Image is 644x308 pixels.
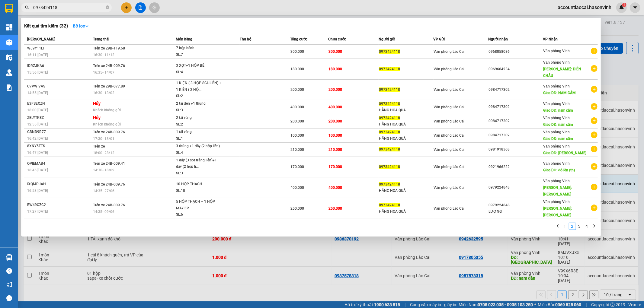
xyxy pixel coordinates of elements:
span: Văn phòng Vinh [543,60,570,65]
span: 400.000 [328,105,342,109]
span: Trên xe 24B-009.41 [93,161,125,166]
span: Giao DĐ: nam cấm [543,108,573,113]
div: 2 tải đen +1 thùng [176,100,221,107]
span: 14:55 [DATE] [27,91,48,95]
span: Trên xe 24B-009.76 [93,130,125,134]
div: 0984717302 [489,104,543,110]
div: 1 tải vàng [176,129,221,135]
div: 5 HỘP THẠCH + 1 HỘP MÁY ÉP [176,198,221,211]
div: LƯỢNG [489,208,543,215]
span: VP Gửi [434,37,445,41]
span: question-circle [6,268,12,274]
div: SL: 3 [176,170,221,177]
span: Tổng cước [290,37,307,41]
span: 300.000 [328,49,342,54]
span: plus-circle [591,146,598,152]
div: 0921966222 [489,164,543,170]
div: SL: 10 [176,188,221,194]
span: 300.000 [290,49,304,54]
span: 16:58 [DATE] [27,189,48,193]
span: 12:55 [DATE] [27,122,48,126]
span: 16:30 - 11/12 [93,53,114,57]
div: SL: 7 [176,52,221,58]
div: ZELYTKEZ [27,115,91,121]
span: search [25,5,29,10]
img: warehouse-icon [6,54,12,61]
strong: Bộ lọc [73,24,89,28]
span: 250.000 [290,206,304,211]
div: 1 KIỆN ( 3 HỘP SCL LIỀN) + 1 KIÊN ( 2 HỘ... [176,80,221,93]
li: 2 [569,223,576,230]
div: SL: 2 [176,121,221,128]
span: 210.000 [290,148,304,152]
span: 0973424118 [379,102,400,106]
span: Văn phòng Lào Cai [434,105,465,109]
span: 400.000 [290,105,304,109]
span: 17:30 - 18/01 [93,137,114,141]
span: Văn phòng Lào Cai [434,67,465,71]
div: 0984717302 [489,132,543,138]
span: Văn phòng Vinh [543,179,570,183]
div: SL: 1 [176,135,221,142]
span: plus-circle [591,132,598,138]
span: message [6,295,12,301]
span: Khách không gửi [93,122,121,126]
span: Văn phòng Lào Cai [434,206,465,211]
span: Văn phòng Vinh [543,161,570,166]
div: HẰNG HOA QUẢ [379,107,433,113]
span: Người gửi [379,37,395,41]
input: Tìm tên, số ĐT hoặc mã đơn [33,4,104,11]
span: 14:35 - 09/06 [93,210,114,214]
div: EW49CZC2 [27,202,91,208]
span: 210.000 [328,148,342,152]
span: Giao DĐ: [PERSON_NAME] [543,151,586,155]
a: 1 [562,223,569,230]
span: Văn phòng Lào Cai [434,186,465,190]
span: VP Nhận [543,37,558,41]
span: Khách không gửi [93,108,121,112]
span: 0973424118 [379,67,400,71]
span: Văn phòng Vinh [543,130,570,134]
div: HẰNG HOA QUẢ [379,121,433,128]
span: 200.000 [290,119,304,123]
span: 400.000 [290,186,304,190]
div: HẰNG HOA QUẢ [379,135,433,142]
span: Văn phòng Vinh [543,116,570,120]
span: plus-circle [591,163,598,170]
span: Giao DĐ: đò lèn (th) [543,168,575,172]
span: down [85,24,89,28]
span: 0973424118 [379,147,400,151]
span: 200.000 [328,119,342,123]
span: 18:45 [DATE] [27,168,48,172]
span: Văn phòng Lào Cai [434,148,465,152]
span: 18:00 - 28/12 [93,151,114,155]
li: 1 [562,223,569,230]
li: 3 [576,223,583,230]
div: 0979224848 [489,202,543,208]
span: Trên xe 24B-009.76 [93,64,125,68]
span: [PERSON_NAME]: DIỄN CHÂU [543,67,581,78]
span: close-circle [106,5,109,11]
div: 7 hộp bánh [176,45,221,52]
img: warehouse-icon [6,39,12,46]
div: 0984717302 [489,118,543,124]
span: 14:35 - 27/06 [93,189,114,193]
a: 4 [584,223,590,230]
span: Văn phòng Lào Cai [434,49,465,54]
img: logo-vxr [5,4,13,13]
div: 8XNY5TTS [27,143,91,149]
span: Văn phòng Vinh [543,200,570,204]
div: GBND9R77 [27,129,91,135]
span: plus-circle [591,86,598,93]
img: warehouse-icon [6,254,12,261]
div: 0984717302 [489,87,543,93]
li: Previous Page [554,223,562,230]
span: 0973424118 [379,116,400,120]
span: 170.000 [290,165,304,169]
strong: Hủy [93,115,101,120]
span: plus-circle [591,205,598,211]
span: 0973424118 [379,87,400,92]
span: 180.000 [290,67,304,71]
span: plus-circle [591,117,598,124]
span: 250.000 [328,206,342,211]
